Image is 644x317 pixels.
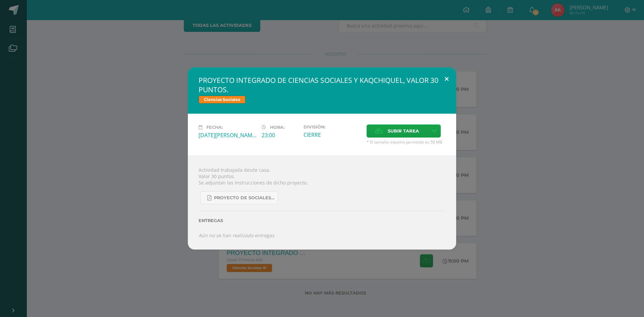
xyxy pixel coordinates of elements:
[199,75,445,94] h2: PROYECTO INTEGRADO DE CIENCIAS SOCIALES Y KAQCHIQUEL, VALOR 30 PUNTOS.
[199,131,256,139] div: [DATE][PERSON_NAME]
[199,218,445,223] label: Entregas
[206,125,223,130] span: Fecha:
[388,125,419,137] span: Subir tarea
[270,125,284,130] span: Hora:
[437,67,456,90] button: Close (Esc)
[304,124,361,129] label: División:
[367,139,445,145] span: * El tamaño máximo permitido es 50 MB
[214,195,274,201] span: Proyecto de Sociales y Kaqchikel_3ra. Unidad (1).pdf
[262,131,298,139] div: 23:00
[304,131,361,139] div: CIERRE
[199,96,246,104] span: Ciencias Sociales
[188,156,456,249] div: Actividad trabajada desde casa. Valor 30 puntos. Se adjuntan las instrucciones de dicho proyecto.
[199,232,274,239] i: Aún no se han realizado entregas
[200,191,278,204] a: Proyecto de Sociales y Kaqchikel_3ra. Unidad (1).pdf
